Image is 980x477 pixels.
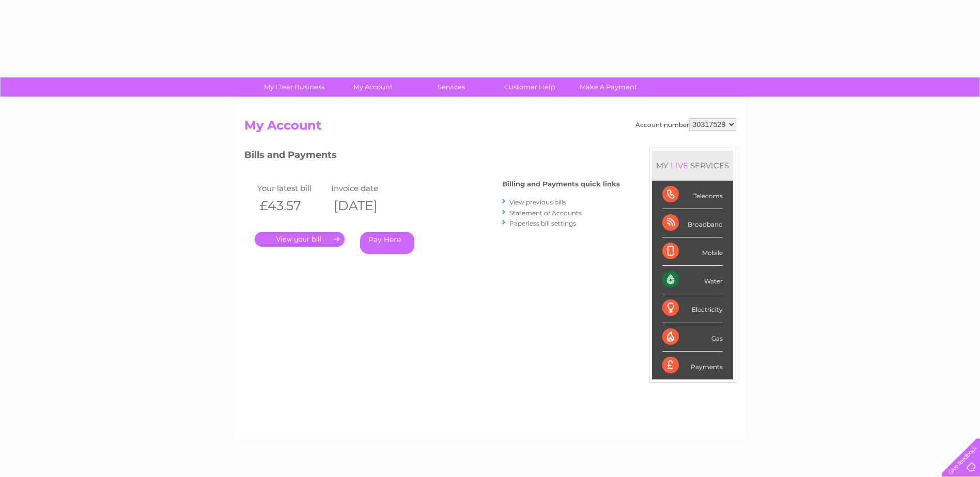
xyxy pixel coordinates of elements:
[662,209,723,237] div: Broadband
[652,151,733,180] div: MY SERVICES
[662,323,723,352] div: Gas
[502,180,620,188] h4: Billing and Payments quick links
[329,195,403,216] th: [DATE]
[244,118,736,138] h2: My Account
[487,77,572,97] a: Customer Help
[509,219,576,227] a: Paperless bill settings
[244,148,620,166] h3: Bills and Payments
[255,195,329,216] th: £43.57
[409,77,494,97] a: Services
[329,181,403,195] td: Invoice date
[360,232,414,254] a: Pay Here
[509,209,582,217] a: Statement of Accounts
[330,77,415,97] a: My Account
[668,161,690,170] div: LIVE
[662,266,723,294] div: Water
[662,352,723,379] div: Payments
[252,77,337,97] a: My Clear Business
[509,198,566,206] a: View previous bills
[635,118,736,131] div: Account number
[255,232,345,247] a: .
[566,77,651,97] a: Make A Payment
[662,181,723,209] div: Telecoms
[662,294,723,323] div: Electricity
[255,181,329,195] td: Your latest bill
[662,237,723,266] div: Mobile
